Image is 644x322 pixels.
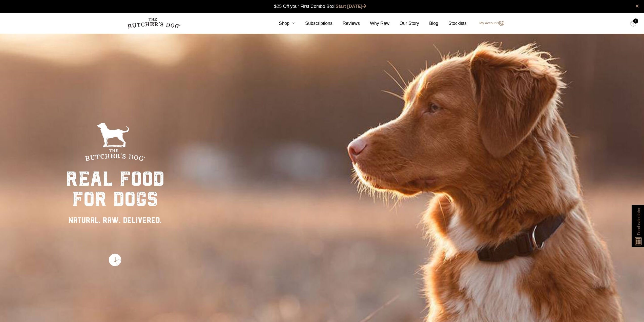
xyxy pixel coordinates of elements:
a: Shop [269,20,295,27]
a: Subscriptions [295,20,333,27]
div: NATURAL. RAW. DELIVERED. [66,214,164,226]
a: Blog [419,20,438,27]
span: Food calculator [636,207,642,235]
div: 1 [633,18,638,24]
a: Our Story [389,20,419,27]
a: close [635,3,639,9]
a: Start [DATE] [336,4,366,9]
div: real food for dogs [66,169,164,209]
a: Why Raw [360,20,389,27]
a: Reviews [333,20,360,27]
a: My Account [474,20,504,26]
img: TBD_Cart-Full.png [630,20,636,27]
a: Stockists [438,20,467,27]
